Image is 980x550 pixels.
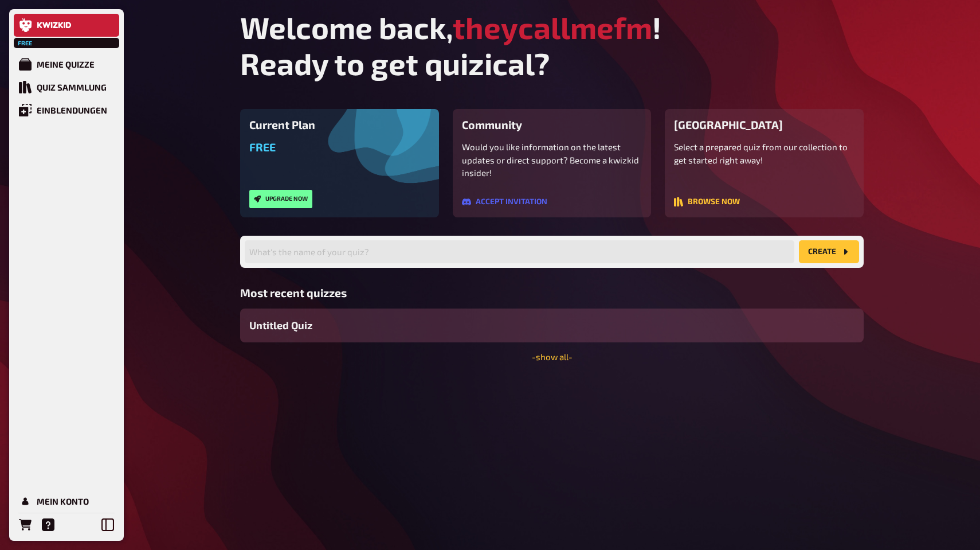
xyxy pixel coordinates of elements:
span: Free [249,141,276,154]
a: Untitled Quiz [240,309,864,342]
a: Meine Quizze [14,53,119,76]
span: Free [15,40,36,46]
input: What's the name of your quiz? [245,240,794,263]
div: Einblendungen [37,105,107,115]
h1: Welcome back, ! Ready to get quizical? [240,9,864,81]
button: Browse now [674,197,740,206]
div: Meine Quizze [37,59,95,69]
button: create [799,240,859,263]
span: Untitled Quiz [249,318,312,333]
p: Select a prepared quiz from our collection to get started right away! [674,141,854,166]
a: Bestellungen [14,513,37,536]
div: Quiz Sammlung [37,82,107,92]
a: Accept invitation [462,198,547,208]
span: theycallmefm [453,9,652,45]
a: Quiz Sammlung [14,76,119,99]
a: Browse now [674,198,740,208]
p: Would you like information on the latest updates or direct support? Become a kwizkid insider! [462,141,642,180]
div: Mein Konto [37,496,89,506]
h3: Most recent quizzes [240,286,864,299]
a: Einblendungen [14,99,119,122]
button: Upgrade now [249,190,312,208]
a: Mein Konto [14,490,119,513]
a: Hilfe [37,513,60,536]
button: Accept invitation [462,197,547,206]
h3: [GEOGRAPHIC_DATA] [674,118,854,131]
a: -show all- [532,352,573,362]
h3: Community [462,118,642,131]
h3: Current Plan [249,118,430,131]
